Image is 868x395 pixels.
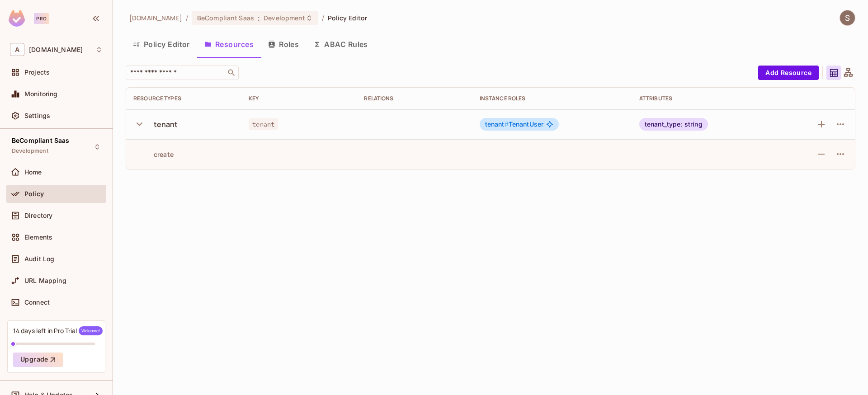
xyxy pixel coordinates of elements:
[12,137,69,144] span: BeCompliant Saas
[328,14,368,22] span: Policy Editor
[34,13,49,24] div: Pro
[12,147,48,155] span: Development
[13,326,103,335] div: 14 days left in Pro Trial
[639,118,708,131] div: tenant_type: string
[24,234,52,241] span: Elements
[24,90,58,98] span: Monitoring
[264,14,305,22] span: Development
[10,43,24,56] span: A
[840,10,855,25] img: Santiago Posada
[197,14,254,22] span: BeCompliant Saas
[186,14,188,22] li: /
[249,118,278,130] span: tenant
[24,112,50,119] span: Settings
[24,169,42,176] span: Home
[24,277,66,284] span: URL Mapping
[480,95,625,102] div: Instance roles
[29,46,83,53] span: Workspace: appropia.com
[13,353,63,367] button: Upgrade
[9,10,25,27] img: SReyMgAAAABJRU5ErkJggg==
[126,33,197,56] button: Policy Editor
[24,212,52,219] span: Directory
[322,14,324,22] li: /
[505,120,509,128] span: #
[129,14,182,22] span: the active workspace
[133,150,174,159] div: create
[24,299,50,306] span: Connect
[261,33,306,56] button: Roles
[758,66,819,80] button: Add Resource
[485,121,544,128] span: TenantUser
[197,33,261,56] button: Resources
[24,190,44,197] span: Policy
[485,120,509,128] span: tenant
[364,95,465,102] div: Relations
[306,33,375,56] button: ABAC Rules
[133,95,234,102] div: Resource Types
[24,255,54,263] span: Audit Log
[257,14,260,22] span: :
[639,95,766,102] div: Attributes
[249,95,349,102] div: Key
[24,69,50,76] span: Projects
[154,119,178,129] div: tenant
[79,326,103,335] span: Welcome!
